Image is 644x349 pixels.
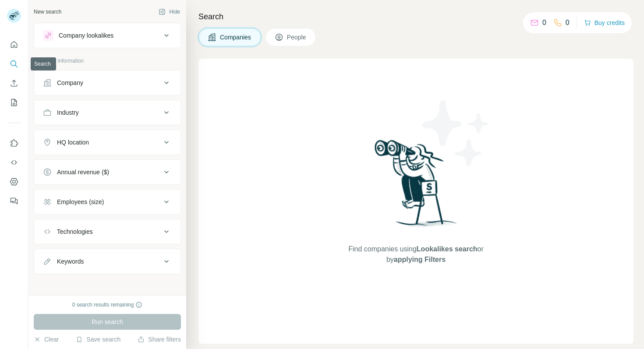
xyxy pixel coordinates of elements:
button: Use Surfe on LinkedIn [7,135,21,151]
div: Company lookalikes [59,31,113,40]
p: Company information [34,57,181,65]
span: Lookalikes search [417,245,478,253]
button: Save search [76,335,120,344]
div: 0 search results remaining [72,301,143,309]
button: Company lookalikes [34,25,180,46]
button: Clear [34,335,59,344]
img: Surfe Illustration - Woman searching with binoculars [371,137,462,235]
button: Employees (size) [34,191,180,212]
button: Company [34,72,180,93]
span: People [287,33,307,42]
span: Companies [220,33,252,42]
div: Company [57,78,83,87]
img: Surfe Illustration - Stars [416,94,495,173]
button: Dashboard [7,174,21,190]
div: Industry [57,108,79,117]
button: My lists [7,95,21,110]
button: Use Surfe API [7,155,21,170]
span: applying Filters [394,256,446,263]
span: Find companies using or by [346,244,486,265]
p: 0 [542,18,546,28]
button: Annual revenue ($) [34,162,180,183]
div: Keywords [57,257,84,266]
div: Annual revenue ($) [57,168,109,176]
button: Enrich CSV [7,75,21,91]
div: HQ location [57,138,89,147]
button: Share filters [138,335,181,344]
button: Hide [152,5,186,18]
button: Industry [34,102,180,123]
button: Search [7,56,21,72]
button: Keywords [34,251,180,272]
button: Quick start [7,37,21,53]
p: 0 [566,18,570,28]
button: Feedback [7,193,21,209]
div: Employees (size) [57,197,104,206]
div: New search [34,8,61,16]
button: HQ location [34,132,180,153]
button: Buy credits [584,17,625,29]
div: Technologies [57,227,93,236]
button: Technologies [34,221,180,242]
h4: Search [198,11,633,23]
